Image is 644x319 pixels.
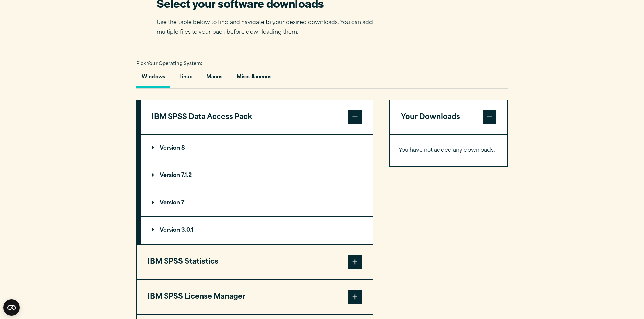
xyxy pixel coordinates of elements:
[141,217,373,244] summary: Version 3.0.1
[141,162,373,189] summary: Version 7.1.2
[136,69,170,88] button: Windows
[3,299,20,316] svg: CookieBot Widget Icon
[137,280,373,314] button: IBM SPSS License Manager
[3,299,20,316] div: CookieBot Widget Contents
[201,69,228,88] button: Macos
[136,62,202,66] span: Pick Your Operating System:
[3,299,20,316] button: Open CMP widget
[141,189,373,216] summary: Version 7
[152,173,192,178] p: Version 7.1.2
[390,134,507,166] div: Your Downloads
[152,228,193,233] p: Version 3.0.1
[157,18,383,37] p: Use the table below to find and navigate to your desired downloads. You can add multiple files to...
[141,134,373,244] div: IBM SPSS Data Access Pack
[390,100,507,135] button: Your Downloads
[141,135,373,162] summary: Version 8
[152,145,185,151] p: Version 8
[152,200,184,206] p: Version 7
[141,100,373,135] button: IBM SPSS Data Access Pack
[174,69,197,88] button: Linux
[231,69,277,88] button: Miscellaneous
[399,145,499,155] p: You have not added any downloads.
[137,245,373,279] button: IBM SPSS Statistics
